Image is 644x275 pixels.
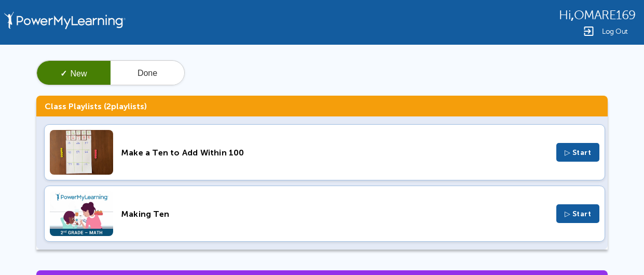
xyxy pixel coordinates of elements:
[60,69,67,78] span: ✓
[121,209,549,219] div: Making Ten
[559,7,636,22] div: ,
[602,28,628,35] span: Log Out
[50,130,113,175] img: Thumbnail
[36,96,608,116] h3: Class Playlists ( playlists)
[121,148,549,158] div: Make a Ten to Add Within 100
[582,25,595,37] img: Logout Icon
[111,61,184,86] button: Done
[565,148,592,157] span: ▷ Start
[574,8,636,22] span: OMARE169
[556,204,600,223] button: ▷ Start
[37,61,111,86] button: ✓New
[559,8,571,22] span: Hi
[565,209,592,218] span: ▷ Start
[556,143,600,162] button: ▷ Start
[50,191,113,236] img: Thumbnail
[106,101,111,111] span: 2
